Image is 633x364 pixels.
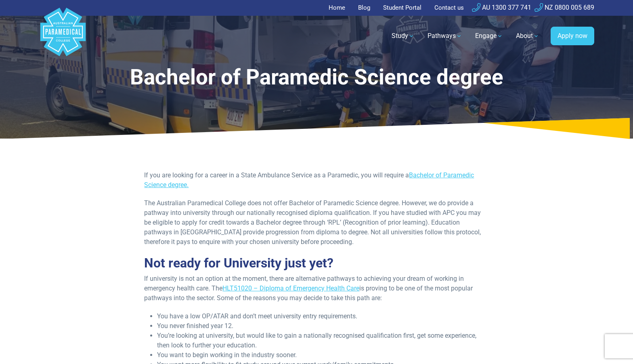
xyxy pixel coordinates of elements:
li: You have a low OP/ATAR and don’t meet university entry requirements. [157,311,488,321]
a: NZ 0800 005 689 [534,4,594,11]
p: If university is not an option at the moment, there are alternative pathways to achieving your dr... [144,274,488,303]
li: You want to begin working in the industry sooner. [157,350,488,360]
a: About [511,25,544,47]
li: You never finished year 12. [157,321,488,331]
p: If you are looking for a career in a State Ambulance Service as a Paramedic, you will require a [144,170,488,190]
a: Pathways [423,25,467,47]
a: AU 1300 377 741 [472,4,531,11]
h1: Bachelor of Paramedic Science degree [108,65,525,90]
a: Australian Paramedical College [39,16,87,57]
a: HLT51020 – Diploma of Emergency Health Care [222,284,359,292]
a: Study [387,25,419,47]
h2: Not ready for University just yet? [144,255,488,271]
p: The Australian Paramedical College does not offer Bachelor of Paramedic Science degree. However, ... [144,198,488,247]
li: You’re looking at university, but would like to gain a nationally recognised qualification first,... [157,331,488,350]
a: Apply now [551,27,594,45]
a: Engage [470,25,508,47]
